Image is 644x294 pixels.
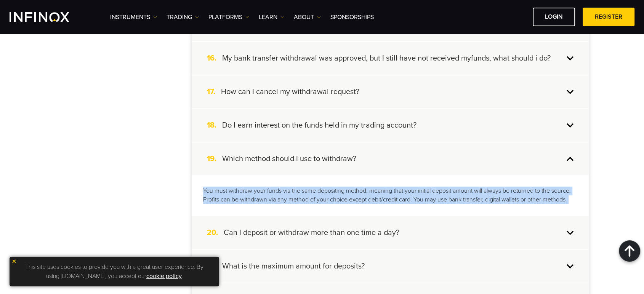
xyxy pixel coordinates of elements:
[330,13,374,22] a: SPONSORSHIPS
[533,8,575,26] a: LOGIN
[208,13,249,22] a: PLATFORMS
[583,8,634,26] a: REGISTER
[167,13,199,22] a: TRADING
[207,53,222,63] span: 16.
[110,13,157,22] a: Instruments
[222,53,551,63] h4: My bank transfer withdrawal was approved, but I still have not received myfunds, what should i do?
[221,87,359,97] h4: How can I cancel my withdrawal request?
[203,187,577,204] p: You must withdraw your funds via the same depositing method, meaning that your initial deposit am...
[207,87,221,97] span: 17.
[10,12,87,22] a: INFINOX Logo
[224,228,399,238] h4: Can I deposit or withdraw more than one time a day?
[13,260,215,283] p: This site uses cookies to provide you with a great user experience. By using [DOMAIN_NAME], you a...
[259,13,284,22] a: Learn
[11,259,17,264] img: yellow close icon
[146,272,182,280] a: cookie policy
[222,261,365,271] h4: What is the maximum amount for deposits?
[222,154,356,164] h4: Which method should I use to withdraw?
[222,120,417,130] h4: Do l earn interest on the funds held in my trading account?
[207,154,222,164] span: 19.
[207,228,224,238] span: 20.
[294,13,321,22] a: ABOUT
[207,120,222,130] span: 18.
